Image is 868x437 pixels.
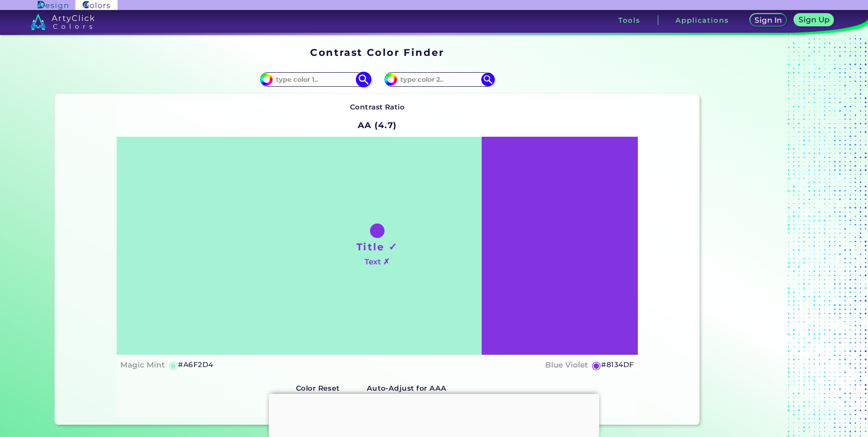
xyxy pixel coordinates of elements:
[798,16,830,24] h5: Sign Up
[269,394,599,435] iframe: Advertisement
[749,14,787,27] a: Sign In
[350,103,405,111] strong: Contrast Ratio
[296,384,340,392] strong: Color Reset
[676,17,729,24] h3: Applications
[356,240,398,253] h1: Title ✓
[754,16,782,24] h5: Sign In
[310,45,444,59] h1: Contrast Color Finder
[168,360,178,371] h5: ◉
[481,73,495,86] img: icon search
[365,255,390,268] h4: Text ✗
[592,360,602,371] h5: ◉
[38,1,68,10] img: ArtyClick Design logo
[397,73,482,85] input: type color 2..
[618,17,641,24] h3: Tools
[367,384,447,392] strong: Auto-Adjust for AAA
[178,359,213,371] h5: #A6F2D4
[355,71,371,87] img: icon search
[601,359,634,371] h5: #8134DF
[794,14,834,27] a: Sign Up
[30,14,94,30] img: logo_artyclick_colors_white.svg
[545,358,588,372] h4: Blue Violet
[273,73,357,85] input: type color 1..
[354,115,401,135] h2: AA (4.7)
[120,358,165,372] h4: Magic Mint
